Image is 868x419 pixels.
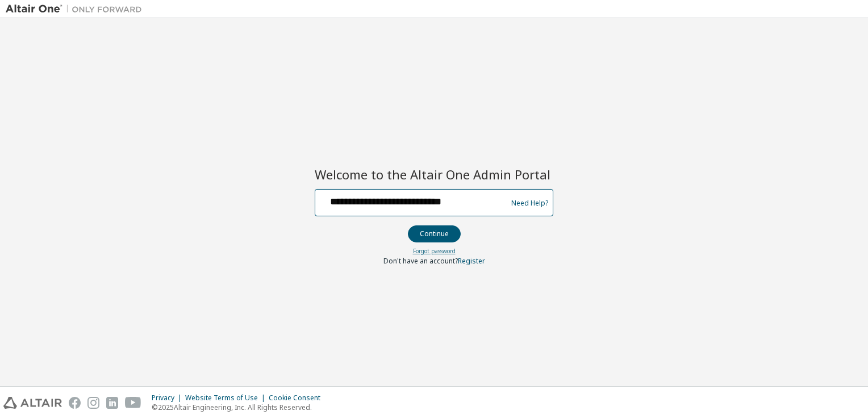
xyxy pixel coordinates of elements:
[152,403,327,412] p: © 2025 Altair Engineering, Inc. All Rights Reserved.
[458,256,485,266] a: Register
[185,393,269,403] div: Website Terms of Use
[408,225,461,242] button: Continue
[413,247,456,255] a: Forgot password
[69,397,81,409] img: facebook.svg
[3,397,62,409] img: altair_logo.svg
[87,397,99,409] img: instagram.svg
[125,397,141,409] img: youtube.svg
[269,393,327,403] div: Cookie Consent
[383,256,458,266] span: Don't have an account?
[6,3,148,15] img: Altair One
[152,393,185,403] div: Privacy
[106,397,118,409] img: linkedin.svg
[315,166,553,182] h2: Welcome to the Altair One Admin Portal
